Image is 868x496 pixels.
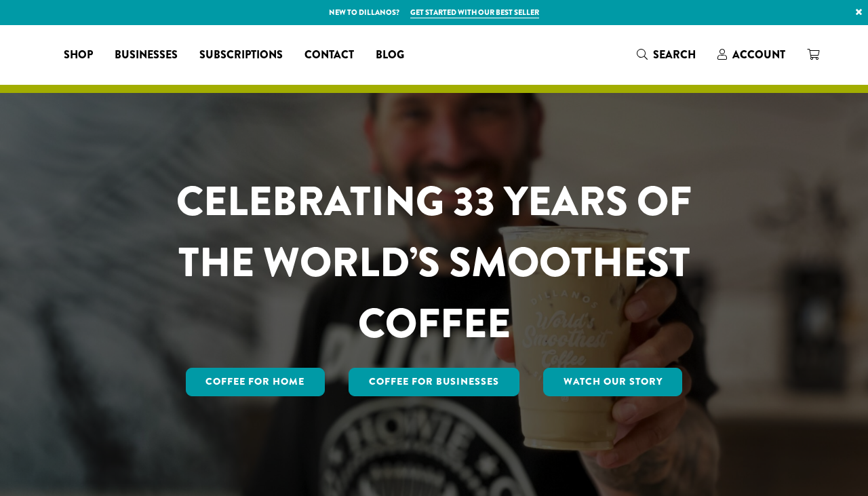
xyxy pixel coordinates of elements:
[349,368,519,396] a: Coffee For Businesses
[653,47,696,62] span: Search
[732,47,785,62] span: Account
[410,7,539,18] a: Get started with our best seller
[53,44,104,66] a: Shop
[64,47,93,64] span: Shop
[115,47,178,64] span: Businesses
[543,368,683,396] a: Watch Our Story
[376,47,404,64] span: Blog
[199,47,283,64] span: Subscriptions
[136,171,732,354] h1: CELEBRATING 33 YEARS OF THE WORLD’S SMOOTHEST COFFEE
[186,368,325,396] a: Coffee for Home
[304,47,354,64] span: Contact
[626,43,707,66] a: Search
